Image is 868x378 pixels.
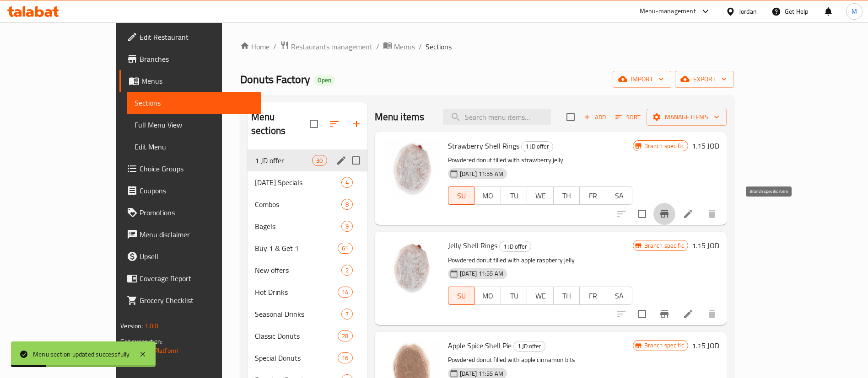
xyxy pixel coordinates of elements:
[478,289,497,303] span: MO
[255,309,341,319] span: Seasonal Drinks
[140,32,253,43] span: Edit Restaurant
[255,287,338,298] span: Hot Drinks
[527,287,554,305] button: WE
[120,320,143,332] span: Version:
[654,112,719,123] span: Manage items
[553,287,580,305] button: TH
[456,170,507,178] span: [DATE] 11:55 AM
[426,41,452,52] span: Sections
[119,180,261,202] a: Coupons
[522,141,553,152] span: 1 JD offer
[852,6,857,16] span: M
[452,189,471,202] span: SU
[499,241,531,252] div: 1 JD offer
[140,185,253,196] span: Coupons
[338,287,352,298] div: items
[613,110,643,124] button: Sort
[531,289,550,303] span: WE
[141,75,253,86] span: Menus
[448,154,633,166] p: Powdered donut filled with strawberry jelly
[341,265,353,276] div: items
[583,189,603,202] span: FR
[313,156,326,165] span: 30
[119,26,261,48] a: Edit Restaurant
[248,347,367,369] div: Special Donuts16
[255,265,341,276] span: New offers
[448,186,475,205] button: SU
[675,71,734,88] button: export
[255,177,341,188] div: Ramadan Specials
[641,341,688,350] span: Branch specific
[280,41,372,53] a: Restaurants management
[251,110,310,138] h2: Menu sections
[606,287,633,305] button: SA
[557,289,577,303] span: TH
[255,199,341,210] span: Combos
[653,303,675,325] button: Branch-specific-item
[448,239,497,252] span: Jelly Shell Rings
[448,255,633,266] p: Powdered donut filled with apple raspberry jelly
[140,207,253,218] span: Promotions
[338,330,352,341] div: items
[606,186,633,205] button: SA
[443,109,551,125] input: search
[140,163,253,174] span: Choice Groups
[342,200,352,209] span: 8
[33,349,130,359] div: Menu section updated successfully
[273,41,276,52] li: /
[119,245,261,267] a: Upsell
[248,303,367,325] div: Seasonal Drinks7
[341,221,353,232] div: items
[140,251,253,262] span: Upsell
[240,69,310,90] span: Donuts Factory
[448,139,519,153] span: Strawberry Shell Rings
[248,171,367,193] div: [DATE] Specials4
[579,287,606,305] button: FR
[291,41,372,52] span: Restaurants management
[255,352,338,363] span: Special Donuts
[513,341,545,352] div: 1 JD offer
[456,369,507,378] span: [DATE] 11:55 AM
[345,113,367,135] button: Add section
[255,177,341,188] span: [DATE] Specials
[248,325,367,347] div: Classic Donuts28
[255,221,341,232] span: Bagels
[582,112,607,122] span: Add
[342,266,352,275] span: 2
[334,154,348,167] button: edit
[338,332,352,341] span: 28
[119,202,261,224] a: Promotions
[135,119,253,130] span: Full Menu View
[119,267,261,289] a: Coverage Report
[240,41,734,53] nav: breadcrumb
[375,110,425,124] h2: Menu items
[382,139,441,198] img: Strawberry Shell Rings
[419,41,422,52] li: /
[653,203,675,225] button: Branch-specific-item
[248,193,367,215] div: Combos8
[342,178,352,187] span: 4
[145,320,159,332] span: 1.0.0
[478,189,497,202] span: MO
[505,189,524,202] span: TU
[609,110,647,124] span: Sort items
[561,107,580,127] span: Select section
[501,186,528,205] button: TU
[338,244,352,253] span: 61
[474,186,501,205] button: MO
[505,289,524,303] span: TU
[255,243,338,254] span: Buy 1 & Get 1
[119,48,261,70] a: Branches
[579,186,606,205] button: FR
[527,186,554,205] button: WE
[647,109,727,126] button: Manage items
[683,309,694,319] a: Edit menu item
[701,203,723,225] button: delete
[500,241,531,252] span: 1 JD offer
[255,330,338,341] span: Classic Donuts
